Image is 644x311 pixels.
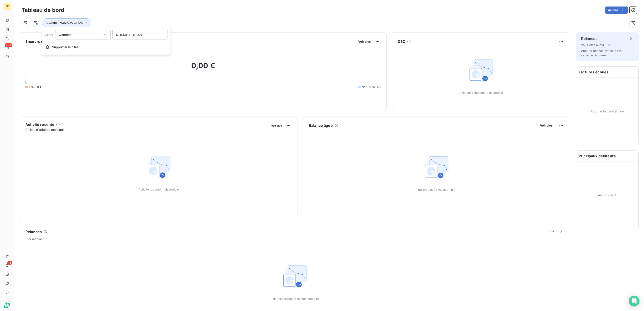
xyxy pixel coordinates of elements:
[309,123,333,128] h6: Balance âgée
[540,124,553,127] span: Voir plus
[42,42,171,52] button: Supprimer le filtre
[139,188,179,191] span: Activité récente indisponible
[42,18,91,27] button: Client : NOMADA CI SAS
[358,40,371,43] span: Voir plus
[29,85,35,89] span: Échu
[27,237,44,241] span: par montant
[418,188,456,191] span: Balance âgée indisponible
[581,36,598,41] h6: Relances
[605,7,628,14] button: Actions
[112,30,168,39] input: placeholder
[25,61,381,75] h2: 0,00 €
[581,49,622,57] span: Aucune relance effectuée la semaine dernière.
[591,109,624,114] span: Aucune facture échue
[4,301,11,308] img: Logo LeanPay
[271,297,320,300] span: Relances effectuées indisponibles
[576,67,638,77] h6: Factures échues
[22,6,64,14] h3: Tableau de bord
[362,85,375,89] span: Non-échu
[25,81,26,85] span: 0
[4,44,11,51] a: +99
[270,123,283,127] button: Voir plus
[7,261,12,265] span: 13
[581,43,606,47] span: Vous êtes à jour !
[467,56,496,85] img: Empty state
[377,85,381,89] span: 0 €
[144,153,173,181] img: Empty state
[459,91,503,94] span: Délai de paiement indisponible
[281,262,309,291] img: Empty state
[37,85,42,89] span: 0 €
[25,127,268,132] span: Chiffre d'affaires mensuel
[4,3,11,10] div: BE
[629,296,640,307] div: Open Intercom Messenger
[576,151,638,161] h6: Principaux débiteurs
[5,43,12,47] span: +99
[25,122,54,127] h6: Activité récente
[25,39,51,44] h6: Encours client
[539,123,554,127] button: Voir plus
[59,33,72,36] span: Contient
[52,45,78,49] span: Supprimer le filtre
[271,124,282,127] span: Voir plus
[422,153,451,182] img: Empty state
[398,39,405,44] h6: DSO
[49,21,83,24] span: Client : NOMADA CI SAS
[357,39,372,44] button: Voir plus
[598,193,617,197] span: Aucun client
[25,229,42,234] h6: Relances
[45,33,53,37] span: Client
